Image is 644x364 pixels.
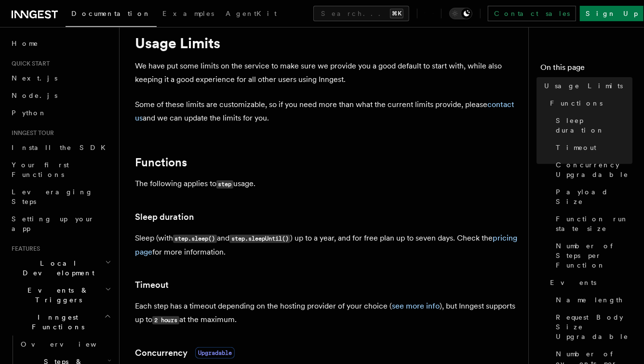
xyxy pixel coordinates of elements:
[390,9,403,18] kbd: ⌘K
[313,6,409,21] button: Search...⌘K
[12,39,39,48] span: Home
[220,3,282,26] a: AgentKit
[135,98,521,125] p: Some of these limits are customizable, so if you need more than what the current limits provide, ...
[8,255,113,282] button: Local Development
[540,77,632,94] a: Usage Limits
[157,3,220,26] a: Examples
[17,336,113,353] a: Overview
[546,94,632,112] a: Functions
[8,35,113,52] a: Home
[556,143,596,152] span: Timeout
[135,156,187,169] a: Functions
[552,183,632,210] a: Payload Size
[66,3,157,27] a: Documentation
[552,237,632,274] a: Number of Steps per Function
[135,210,194,224] a: Sleep duration
[556,241,632,270] span: Number of Steps per Function
[8,309,113,336] button: Inngest Functions
[135,231,521,259] p: Sleep (with and ) up to a year, and for free plan up to seven days. Check the for more information.
[544,81,623,91] span: Usage Limits
[8,312,104,332] span: Inngest Functions
[552,291,632,309] a: Name length
[556,116,632,135] span: Sleep duration
[550,278,596,287] span: Events
[135,299,521,327] p: Each step has a timeout depending on the hosting provider of your choice ( ), but Inngest support...
[71,10,151,17] span: Documentation
[12,161,69,178] span: Your first Functions
[556,214,632,233] span: Function run state size
[8,285,105,305] span: Events & Triggers
[552,112,632,139] a: Sleep duration
[552,210,632,237] a: Function run state size
[173,235,217,243] code: step.sleep()
[8,183,113,210] a: Leveraging Steps
[552,156,632,183] a: Concurrency Upgradable
[195,347,235,359] span: Upgradable
[449,8,472,19] button: Toggle dark mode
[8,245,40,253] span: Features
[488,6,576,21] a: Contact sales
[8,104,113,121] a: Python
[8,139,113,156] a: Install the SDK
[556,160,632,179] span: Concurrency Upgradable
[135,177,521,191] p: The following applies to usage.
[162,10,214,17] span: Examples
[540,62,632,77] h4: On this page
[8,87,113,104] a: Node.js
[12,92,57,99] span: Node.js
[550,98,603,108] span: Functions
[8,258,105,278] span: Local Development
[12,215,94,232] span: Setting up your app
[8,282,113,309] button: Events & Triggers
[135,34,521,52] h1: Usage Limits
[556,312,632,341] span: Request Body Size Upgradable
[229,235,290,243] code: step.sleepUntil()
[135,278,169,292] a: Timeout
[12,109,47,117] span: Python
[580,6,644,21] a: Sign Up
[8,60,50,67] span: Quick start
[135,59,521,86] p: We have put some limits on the service to make sure we provide you a good default to start with, ...
[12,188,93,205] span: Leveraging Steps
[392,301,440,310] a: see more info
[8,69,113,87] a: Next.js
[152,316,179,324] code: 2 hours
[216,180,233,189] code: step
[12,74,57,82] span: Next.js
[8,129,54,137] span: Inngest tour
[8,156,113,183] a: Your first Functions
[12,144,111,151] span: Install the SDK
[552,309,632,345] a: Request Body Size Upgradable
[135,346,235,360] a: ConcurrencyUpgradable
[21,340,120,348] span: Overview
[546,274,632,291] a: Events
[552,139,632,156] a: Timeout
[556,295,623,305] span: Name length
[226,10,277,17] span: AgentKit
[556,187,632,206] span: Payload Size
[8,210,113,237] a: Setting up your app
